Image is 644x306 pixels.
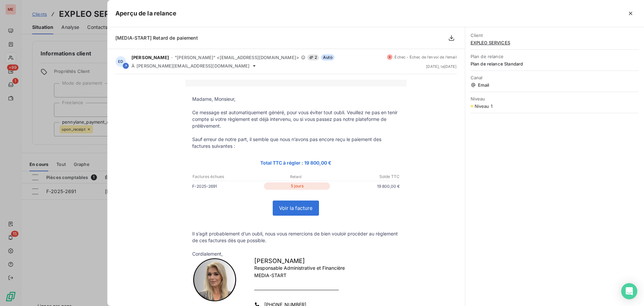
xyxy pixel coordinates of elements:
p: 19 800,00 € [331,183,400,190]
p: F-2025-2691 [192,183,263,190]
p: Total TTC à régler : 19 800,00 € [192,159,400,167]
span: Canal [471,75,639,80]
span: "[PERSON_NAME]" <[EMAIL_ADDRESS][DOMAIN_NAME]> [175,55,299,60]
div: MEDIA-START [254,272,345,279]
p: Responsable Administrative et Financière [254,264,345,272]
a: Voir la facture [273,201,319,215]
span: [DATE] , le [DATE] [426,64,457,69]
span: Email [471,82,639,88]
span: Plan de relance [471,54,639,59]
span: [PERSON_NAME] [131,55,169,60]
span: Échec - Échec de l’envoi de l’email [394,55,457,59]
span: À [131,63,135,69]
h5: Aperçu de la relance [115,9,176,18]
span: 2 [307,54,319,60]
div: ED [115,56,126,67]
span: Niveau [471,96,639,101]
p: Retard [262,174,330,180]
h2: [PERSON_NAME] [254,258,345,264]
p: Ce message est automatiquement généré, pour vous éviter tout oubli. Veuillez ne pas en tenir comp... [192,109,400,129]
p: Factures échues [193,174,261,180]
span: Plan de relance Standard [471,61,639,67]
span: [MEDIA-START] Retard de paiement [115,35,198,41]
span: [PERSON_NAME][EMAIL_ADDRESS][DOMAIN_NAME] [137,63,250,69]
img: ADKq_NZC_ss7qSWiIoP56dduVusWQqHUyZIhSigbQnT_hWM01aADuOk2g69oIWFe6AbEQ4st4YthL-ux2DLZHR2oY3sJIeh7M... [193,258,236,301]
p: Solde TTC [331,174,399,180]
span: EXPLEO SERVICES [471,40,639,45]
span: - [171,55,173,59]
p: Madame, Monsieur, [192,96,400,102]
div: Open Intercom Messenger [621,283,637,299]
p: Il s’agit probablement d’un oubli, nous vous remercions de bien vouloir procéder au règlement de ... [192,230,400,244]
span: Niveau 1 [475,103,492,109]
span: Auto [321,54,334,60]
p: Cordialement, [192,251,400,257]
p: Sauf erreur de notre part, il semble que nous n’avons pas encore reçu le paiement des factures su... [192,136,400,149]
p: 5 jours [264,182,330,190]
span: Client [471,33,639,38]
